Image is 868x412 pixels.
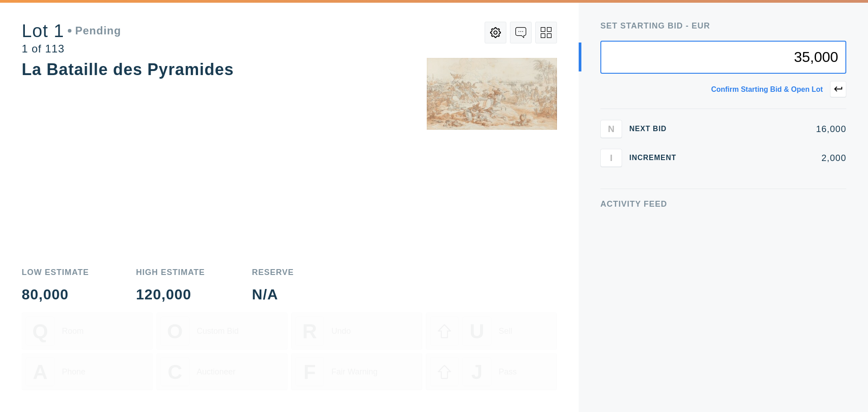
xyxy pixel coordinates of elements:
[711,86,823,93] div: Confirm starting bid & open lot
[600,22,846,30] div: Set Starting bid - EUR
[22,43,121,54] div: 1 of 113
[600,149,622,167] button: I
[136,287,205,302] div: 120,000
[68,25,121,36] div: Pending
[252,287,294,302] div: N/A
[608,123,614,134] span: N
[136,268,205,276] div: High Estimate
[22,287,89,302] div: 80,000
[22,22,121,40] div: Lot 1
[22,268,89,276] div: Low Estimate
[629,154,684,161] div: Increment
[629,125,684,133] div: Next Bid
[691,153,846,162] div: 2,000
[22,60,234,79] div: La Bataille des Pyramides
[691,124,846,133] div: 16,000
[600,120,622,138] button: N
[600,200,846,208] div: Activity Feed
[610,152,613,163] span: I
[252,268,294,276] div: Reserve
